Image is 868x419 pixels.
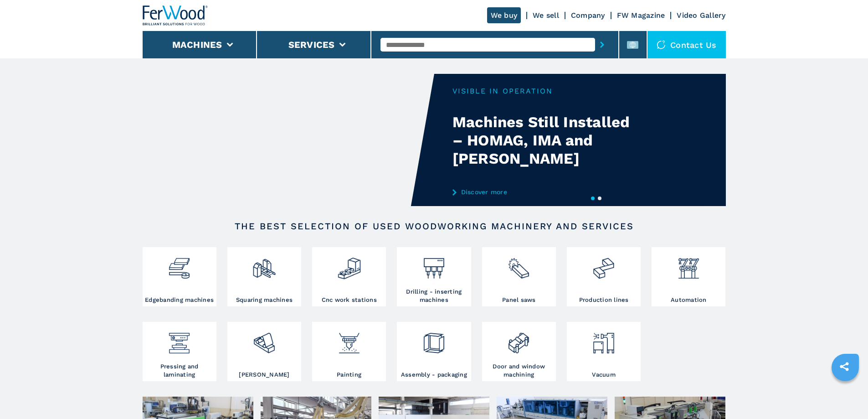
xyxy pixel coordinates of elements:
[592,371,616,379] h3: Vacuum
[484,362,554,379] h3: Door and window machining
[143,322,216,381] a: Pressing and laminating
[227,322,301,381] a: [PERSON_NAME]
[239,371,289,379] h3: [PERSON_NAME]
[647,31,726,58] div: Contact us
[422,324,446,355] img: montaggio_imballaggio_2.png
[452,188,631,196] a: Discover more
[397,322,471,381] a: Assembly - packaging
[236,296,293,304] h3: Squaring machines
[422,249,446,280] img: foratrici_inseritrici_2.png
[337,249,361,280] img: centro_di_lavoro_cnc_2.png
[671,296,707,304] h3: Automation
[579,296,629,304] h3: Production lines
[482,247,556,306] a: Panel saws
[591,197,595,200] button: 1
[677,249,701,280] img: automazione.png
[145,362,214,379] h3: Pressing and laminating
[507,249,531,280] img: sezionatrici_2.png
[657,40,666,49] img: Contact us
[677,11,725,20] a: Video Gallery
[598,197,601,200] button: 2
[533,11,559,20] a: We sell
[312,322,386,381] a: Painting
[502,296,536,304] h3: Panel saws
[567,322,641,381] a: Vacuum
[833,355,856,378] a: sharethis
[143,247,216,306] a: Edgebanding machines
[143,74,434,206] video: Your browser does not support the video tag.
[252,324,276,355] img: levigatrici_2.png
[288,39,335,50] button: Services
[401,371,467,379] h3: Assembly - packaging
[337,371,361,379] h3: Painting
[595,34,609,55] button: submit-button
[252,249,276,280] img: squadratrici_2.png
[617,11,665,20] a: FW Magazine
[167,324,191,355] img: pressa-strettoia.png
[397,247,471,306] a: Drilling - inserting machines
[567,247,641,306] a: Production lines
[571,11,605,20] a: Company
[227,247,301,306] a: Squaring machines
[591,324,616,355] img: aspirazione_1.png
[591,249,616,280] img: linee_di_produzione_2.png
[652,247,725,306] a: Automation
[482,322,556,381] a: Door and window machining
[487,7,521,23] a: We buy
[337,324,361,355] img: verniciatura_1.png
[172,221,697,232] h2: The best selection of used woodworking machinery and services
[507,324,531,355] img: lavorazione_porte_finestre_2.png
[172,39,222,50] button: Machines
[143,5,208,26] img: Ferwood
[399,288,468,304] h3: Drilling - inserting machines
[167,249,191,280] img: bordatrici_1.png
[322,296,377,304] h3: Cnc work stations
[145,296,214,304] h3: Edgebanding machines
[312,247,386,306] a: Cnc work stations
